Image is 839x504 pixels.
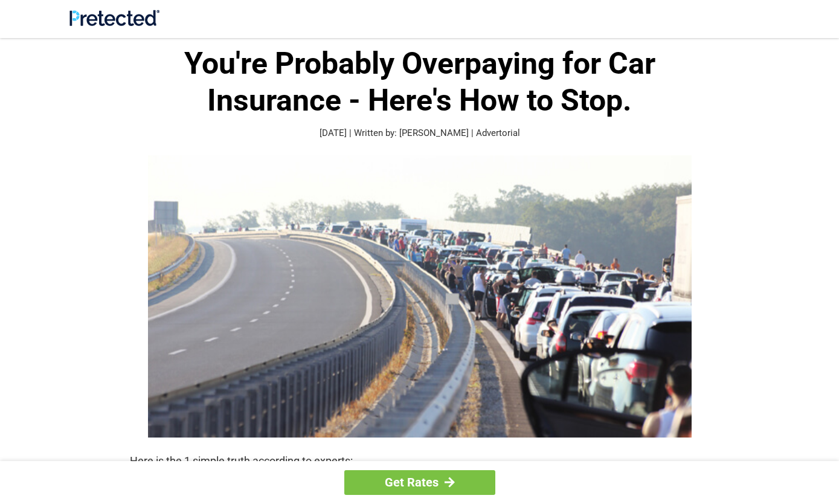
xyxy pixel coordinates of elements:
a: Site Logo [69,17,159,28]
h1: You're Probably Overpaying for Car Insurance - Here's How to Stop. [130,45,710,119]
p: [DATE] | Written by: [PERSON_NAME] | Advertorial [130,126,710,140]
a: Get Rates [344,470,495,495]
p: Here is the 1 simple truth according to experts: [130,453,710,470]
img: Site Logo [69,10,159,26]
